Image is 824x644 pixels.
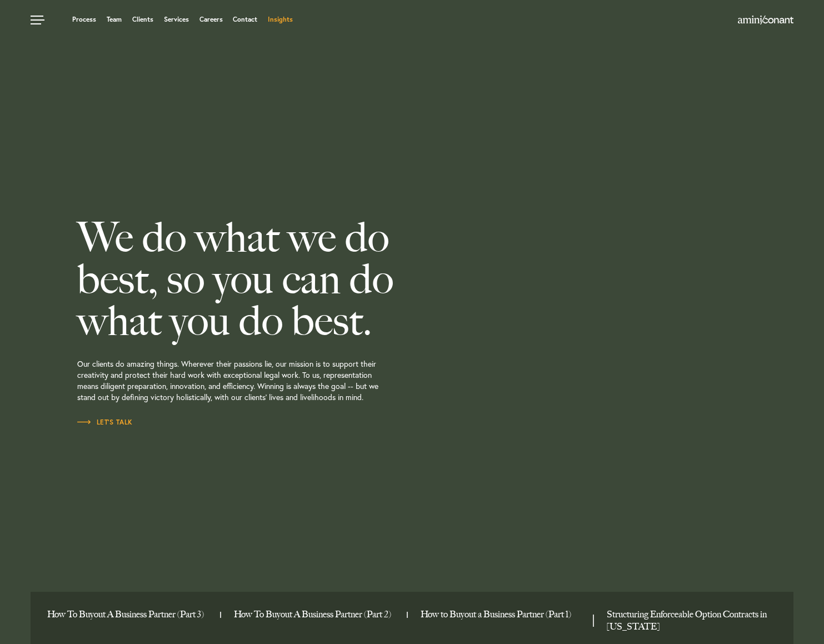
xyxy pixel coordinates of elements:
[132,16,153,23] a: Clients
[77,417,133,428] a: Let’s Talk
[421,608,585,621] a: How to Buyout a Business Partner (Part 1)
[47,608,212,621] a: How To Buyout A Business Partner (Part 3)
[164,16,189,23] a: Services
[77,342,473,417] p: Our clients do amazing things. Wherever their passions lie, our mission is to support their creat...
[607,608,771,633] a: Structuring Enforceable Option Contracts in Texas
[738,16,793,24] img: Amini & Conant
[199,16,223,23] a: Careers
[72,16,96,23] a: Process
[107,16,122,23] a: Team
[77,217,473,342] h2: We do what we do best, so you can do what you do best.
[234,608,398,621] a: How To Buyout A Business Partner (Part 2)
[77,419,133,426] span: Let’s Talk
[233,16,257,23] a: Contact
[268,16,293,23] a: Insights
